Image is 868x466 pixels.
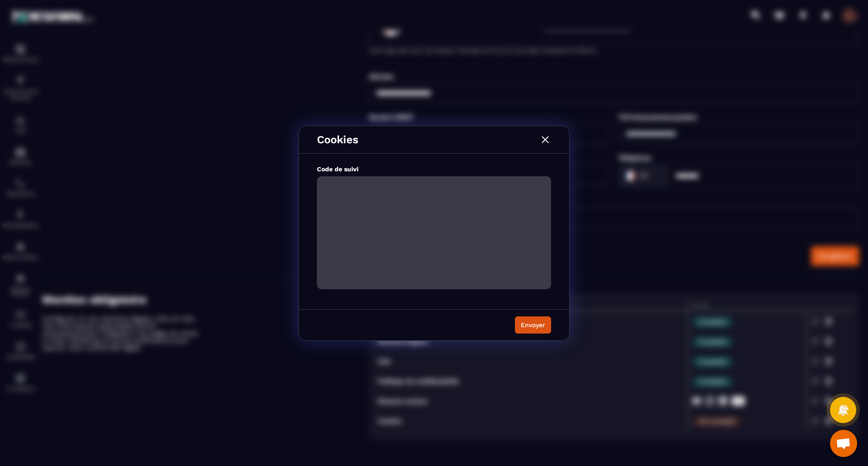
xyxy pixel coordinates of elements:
div: Ouvrir le chat [830,430,857,457]
div: Envoyer [521,320,545,329]
p: Code de suivi [317,165,551,173]
img: close-w.0bb75850.svg [539,134,551,146]
button: Envoyer [515,316,551,334]
p: Cookies [317,133,359,146]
